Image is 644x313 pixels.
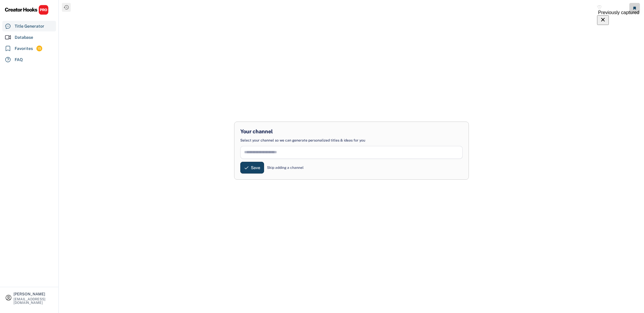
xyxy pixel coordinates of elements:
[5,5,49,15] img: CHPRO%20Logo.svg
[13,297,53,304] div: [EMAIL_ADDRESS][DOMAIN_NAME]
[267,165,304,170] div: Skip adding a channel
[15,23,44,29] div: Title Generator
[36,46,42,51] div: 15
[15,34,33,41] div: Database
[240,162,264,174] button: Save
[13,292,53,296] div: [PERSON_NAME]
[240,138,365,143] div: Select your channel so we can generate personalized titles & ideas for you
[15,46,33,52] div: Favorites
[15,57,23,63] div: FAQ
[240,128,273,135] div: Your channel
